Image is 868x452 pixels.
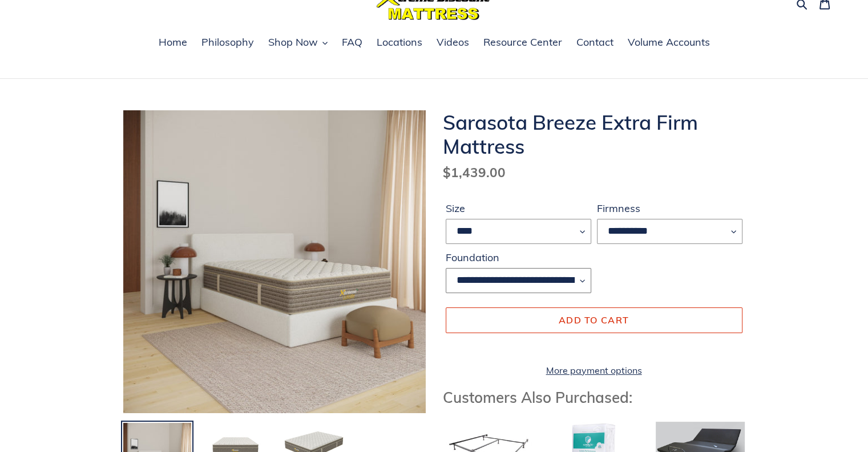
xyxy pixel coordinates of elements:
button: Add to cart [446,307,742,333]
h3: Customers Also Purchased: [443,389,745,406]
a: Contact [571,34,619,51]
span: Locations [377,35,422,49]
span: Contact [576,35,613,49]
a: FAQ [336,34,368,51]
a: Locations [371,34,428,51]
a: Videos [431,34,475,51]
h1: Sarasota Breeze Extra Firm Mattress [443,110,745,158]
a: Philosophy [196,34,260,51]
span: Volume Accounts [628,35,710,49]
span: $1,439.00 [443,164,506,181]
label: Foundation [446,250,591,265]
a: Volume Accounts [622,34,716,51]
span: Resource Center [483,35,562,49]
button: Shop Now [263,34,333,51]
label: Firmness [597,201,742,216]
a: More payment options [446,363,742,377]
span: Add to cart [559,314,629,326]
span: Shop Now [268,35,318,49]
span: Philosophy [201,35,254,49]
span: Videos [437,35,469,49]
a: Home [153,34,193,51]
span: FAQ [342,35,362,49]
label: Size [446,201,591,216]
span: Home [159,35,187,49]
a: Resource Center [478,34,568,51]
